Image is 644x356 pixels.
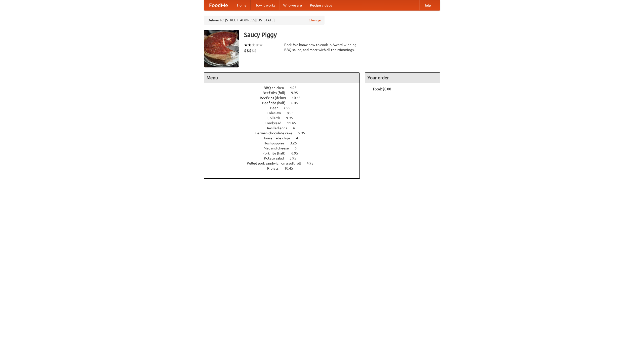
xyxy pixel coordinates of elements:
div: Pork. We know how to cook it. Award-winning BBQ sauce, and meat with all the trimmings. [284,42,360,52]
a: BBQ chicken 4.95 [264,86,306,90]
a: Devilled eggs 4 [265,126,304,130]
a: Cornbread 11.45 [265,121,305,125]
span: Hushpuppies [264,141,289,145]
a: Help [419,0,435,10]
span: 10.45 [292,96,306,100]
span: 9.95 [286,116,298,120]
span: 11.45 [287,121,301,125]
span: 4.95 [290,86,302,90]
span: Cornbread [265,121,286,125]
a: Pulled pork sandwich on a soft roll 4.95 [247,161,323,165]
a: Mac and cheese 6 [264,146,306,150]
a: Hushpuppies 3.25 [264,141,306,145]
a: Who we are [279,0,306,10]
span: Mac and cheese [264,146,294,150]
li: ★ [248,42,252,48]
span: 7.55 [284,106,295,110]
span: Beer [270,106,283,110]
span: Riblets [267,166,284,170]
span: 9.95 [291,91,303,95]
li: $ [249,48,252,53]
span: 5.95 [298,131,310,135]
span: Housemade chips [262,136,295,140]
a: Pork ribs (half) 6.95 [262,151,307,155]
img: angular.jpg [204,30,239,67]
span: 6.45 [291,101,303,105]
span: Coleslaw [267,111,286,115]
li: ★ [255,42,259,48]
a: Collards 9.95 [267,116,302,120]
a: Beef ribs (half) 6.45 [262,101,307,105]
span: 6.95 [291,151,303,155]
a: Home [233,0,251,10]
h4: Menu [204,73,359,83]
a: Riblets 10.45 [267,166,302,170]
a: FoodMe [204,0,233,10]
span: Beef ribs (full) [263,91,290,95]
span: 3.25 [290,141,302,145]
span: Beef ribs (delux) [260,96,291,100]
a: Potato salad 3.95 [264,156,306,160]
span: 4 [293,126,300,130]
span: Pork ribs (half) [262,151,291,155]
span: 4.95 [307,161,318,165]
span: 6 [295,146,302,150]
span: 4 [296,136,303,140]
h4: Your order [365,73,440,83]
a: Beer 7.55 [270,106,300,110]
a: Beef ribs (full) 9.95 [263,91,307,95]
span: 3.95 [290,156,301,160]
b: Total: $0.00 [373,87,391,91]
h3: Saucy Piggy [244,30,440,40]
a: Recipe videos [306,0,336,10]
a: Housemade chips 4 [262,136,307,140]
span: Collards [267,116,285,120]
li: $ [247,48,249,53]
li: $ [244,48,247,53]
a: How it works [251,0,279,10]
a: Coleslaw 8.95 [267,111,303,115]
span: Pulled pork sandwich on a soft roll [247,161,306,165]
span: BBQ chicken [264,86,289,90]
span: Beef ribs (half) [262,101,291,105]
span: Potato salad [264,156,289,160]
li: $ [252,48,254,53]
li: $ [254,48,257,53]
span: Devilled eggs [265,126,292,130]
li: ★ [244,42,248,48]
li: ★ [252,42,255,48]
span: 10.45 [284,166,298,170]
span: 8.95 [287,111,299,115]
a: German chocolate cake 5.95 [255,131,314,135]
a: Change [309,18,321,23]
a: Beef ribs (delux) 10.45 [260,96,310,100]
span: German chocolate cake [255,131,297,135]
li: ★ [259,42,263,48]
div: Deliver to: [STREET_ADDRESS][US_STATE] [204,16,325,25]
